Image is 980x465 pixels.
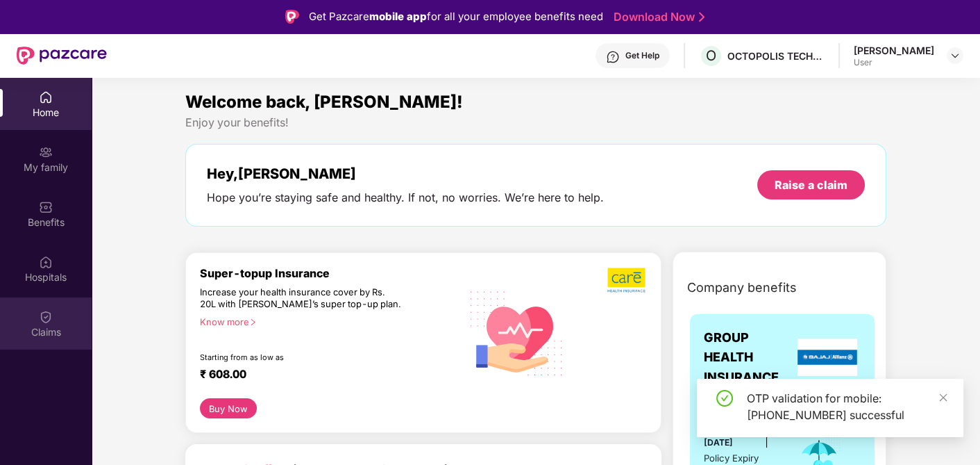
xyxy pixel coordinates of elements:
img: svg+xml;base64,PHN2ZyBpZD0iSGVscC0zMngzMiIgeG1sbnM9Imh0dHA6Ly93d3cudzMub3JnLzIwMDAvc3ZnIiB3aWR0aD... [606,50,620,64]
div: Hope you’re staying safe and healthy. If not, no worries. We’re here to help. [207,190,604,205]
div: Enjoy your benefits! [185,115,886,130]
img: New Pazcare Logo [17,47,107,65]
img: insurerLogo [797,338,857,376]
div: [PERSON_NAME] [854,44,934,57]
img: svg+xml;base64,PHN2ZyBpZD0iQmVuZWZpdHMiIHhtbG5zPSJodHRwOi8vd3d3LnczLm9yZy8yMDAwL3N2ZyIgd2lkdGg9Ij... [39,200,53,214]
div: Super-topup Insurance [200,267,461,280]
a: Download Now [614,10,700,24]
img: svg+xml;base64,PHN2ZyBpZD0iSG9zcGl0YWxzIiB4bWxucz0iaHR0cDovL3d3dy53My5vcmcvMjAwMC9zdmciIHdpZHRoPS... [39,255,53,269]
img: Logo [285,10,299,24]
div: User [854,57,934,68]
img: b5dec4f62d2307b9de63beb79f102df3.png [607,267,647,293]
div: Hey, [PERSON_NAME] [207,165,604,182]
div: Raise a claim [775,177,847,193]
div: Get Help [625,50,659,61]
div: OCTOPOLIS TECHNOLOGIES PRIVATE LIMITED [727,49,825,63]
button: Buy Now [200,398,257,418]
div: Get Pazcare for all your employee benefits need [309,8,603,25]
div: Starting from as low as [200,352,402,362]
img: Stroke [699,10,704,24]
img: svg+xml;base64,PHN2ZyBpZD0iRHJvcGRvd24tMzJ4MzIiIHhtbG5zPSJodHRwOi8vd3d3LnczLm9yZy8yMDAwL3N2ZyIgd2... [949,50,961,61]
span: Company benefits [687,278,797,297]
span: O [706,47,716,64]
span: check-circle [716,390,733,407]
img: svg+xml;base64,PHN2ZyB4bWxucz0iaHR0cDovL3d3dy53My5vcmcvMjAwMC9zdmciIHhtbG5zOnhsaW5rPSJodHRwOi8vd3... [461,276,573,390]
img: svg+xml;base64,PHN2ZyBpZD0iSG9tZSIgeG1sbnM9Imh0dHA6Ly93d3cudzMub3JnLzIwMDAvc3ZnIiB3aWR0aD0iMjAiIG... [39,90,53,104]
div: OTP validation for mobile: [PHONE_NUMBER] successful [747,390,947,423]
span: Welcome back, [PERSON_NAME]! [185,92,463,112]
div: ₹ 608.00 [200,368,447,384]
img: svg+xml;base64,PHN2ZyB3aWR0aD0iMjAiIGhlaWdodD0iMjAiIHZpZXdCb3g9IjAgMCAyMCAyMCIgZmlsbD0ibm9uZSIgeG... [39,145,53,159]
img: svg+xml;base64,PHN2ZyBpZD0iQ2xhaW0iIHhtbG5zPSJodHRwOi8vd3d3LnczLm9yZy8yMDAwL3N2ZyIgd2lkdGg9IjIwIi... [39,310,53,324]
div: Increase your health insurance cover by Rs. 20L with [PERSON_NAME]’s super top-up plan. [200,286,400,310]
span: right [249,318,257,326]
strong: mobile app [369,10,427,23]
span: GROUP HEALTH INSURANCE [704,328,794,387]
div: Know more [200,316,453,326]
span: close [938,393,948,402]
